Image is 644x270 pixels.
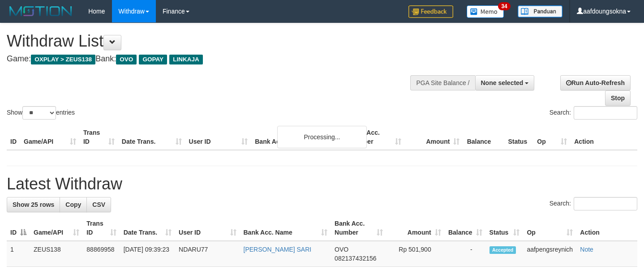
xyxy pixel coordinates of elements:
td: NDARU77 [175,241,240,267]
img: panduan.png [518,5,562,17]
th: Amount: activate to sort column ascending [386,215,444,241]
label: Search: [550,197,637,210]
span: OVO [335,246,348,253]
th: Date Trans. [118,124,185,150]
th: ID [7,124,20,150]
th: Status [504,124,533,150]
th: Game/API: activate to sort column ascending [30,215,83,241]
h1: Withdraw List [7,32,421,50]
a: CSV [86,197,111,212]
th: Amount [405,124,464,150]
a: Stop [605,90,631,106]
span: LINKAJA [169,55,203,64]
th: Bank Acc. Name: activate to sort column ascending [240,215,331,241]
th: Op: activate to sort column ascending [523,215,576,241]
th: Bank Acc. Number [346,124,405,150]
td: aafpengsreynich [523,241,576,267]
input: Search: [574,197,637,210]
td: 88869958 [83,241,120,267]
span: OVO [116,55,137,64]
th: Balance [463,124,504,150]
th: Trans ID: activate to sort column ascending [83,215,120,241]
td: [DATE] 09:39:23 [120,241,175,267]
th: Bank Acc. Number: activate to sort column ascending [331,215,386,241]
th: Op [533,124,571,150]
span: Show 25 rows [13,201,54,208]
a: Run Auto-Refresh [560,75,631,90]
img: MOTION_logo.png [7,4,75,18]
button: None selected [475,75,535,90]
a: Note [580,246,593,253]
span: Accepted [489,246,516,254]
td: ZEUS138 [30,241,83,267]
span: Copy [65,201,81,208]
a: Copy [60,197,87,212]
td: Rp 501,900 [386,241,444,267]
img: Button%20Memo.svg [467,5,504,18]
th: User ID [185,124,252,150]
span: 34 [498,2,510,10]
th: Date Trans.: activate to sort column ascending [120,215,175,241]
input: Search: [574,106,637,120]
div: PGA Site Balance / [410,75,475,90]
a: Show 25 rows [7,197,60,212]
a: [PERSON_NAME] SARI [244,246,312,253]
select: Showentries [22,106,56,120]
th: User ID: activate to sort column ascending [175,215,240,241]
span: Copy 082137432156 to clipboard [335,255,376,262]
label: Show entries [7,106,75,120]
span: OXPLAY > ZEUS138 [31,55,95,64]
th: Trans ID [80,124,118,150]
th: Bank Acc. Name [251,124,346,150]
th: Balance: activate to sort column ascending [445,215,486,241]
span: None selected [481,79,524,86]
th: Status: activate to sort column ascending [486,215,524,241]
th: Action [571,124,637,150]
th: Game/API [20,124,80,150]
img: Feedback.jpg [408,5,453,18]
div: Processing... [277,126,367,148]
h4: Game: Bank: [7,55,421,64]
span: CSV [92,201,105,208]
th: ID: activate to sort column descending [7,215,30,241]
span: GOPAY [139,55,167,64]
label: Search: [550,106,637,120]
th: Action [576,215,637,241]
td: - [445,241,486,267]
td: 1 [7,241,30,267]
h1: Latest Withdraw [7,175,637,193]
